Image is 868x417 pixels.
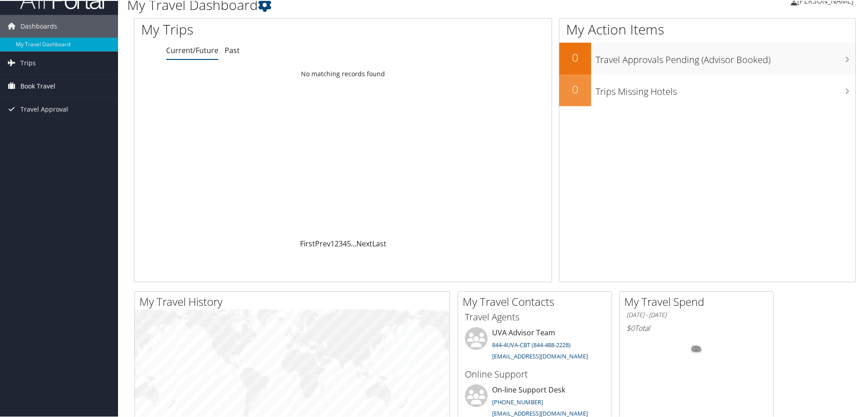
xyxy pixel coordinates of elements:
[347,238,351,248] a: 5
[460,326,609,363] li: UVA Advisor Team
[225,44,240,54] a: Past
[626,322,766,332] h6: Total
[596,80,855,97] h3: Trips Missing Hotels
[356,238,372,248] a: Next
[463,293,612,309] h2: My Travel Contacts
[492,397,543,405] a: [PHONE_NUMBER]
[559,42,855,74] a: 0Travel Approvals Pending (Advisor Booked)
[559,74,855,105] a: 0Trips Missing Hotels
[330,238,335,248] a: 1
[626,310,766,319] h6: [DATE] - [DATE]
[693,346,700,351] tspan: 0%
[134,65,552,81] td: No matching records found
[335,238,339,248] a: 2
[139,293,449,309] h2: My Travel History
[141,19,371,38] h1: My Trips
[339,238,343,248] a: 3
[465,310,605,323] h3: Travel Agents
[559,49,591,64] h2: 0
[492,351,588,359] a: [EMAIL_ADDRESS][DOMAIN_NAME]
[300,238,315,248] a: First
[596,48,855,65] h3: Travel Approvals Pending (Advisor Booked)
[559,81,591,96] h2: 0
[343,238,347,248] a: 4
[624,293,773,309] h2: My Travel Spend
[626,322,635,332] span: $0
[492,408,588,417] a: [EMAIL_ADDRESS][DOMAIN_NAME]
[372,238,386,248] a: Last
[20,74,55,97] span: Book Travel
[20,51,36,74] span: Trips
[492,340,571,348] a: 844-4UVA-CBT (844-488-2228)
[315,238,330,248] a: Prev
[465,367,605,380] h3: Online Support
[20,97,68,120] span: Travel Approval
[559,19,855,38] h1: My Action Items
[166,44,218,54] a: Current/Future
[20,14,57,37] span: Dashboards
[351,238,356,248] span: …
